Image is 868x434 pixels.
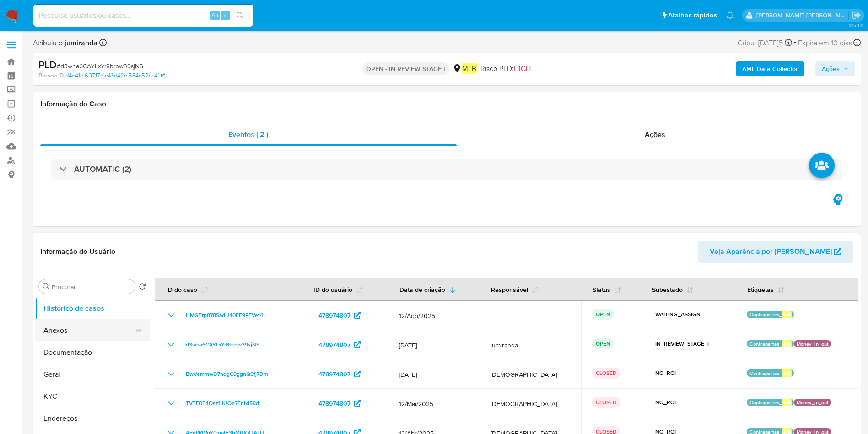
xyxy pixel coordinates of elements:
[35,363,150,385] button: Geral
[742,61,798,76] b: AML Data Collector
[33,38,97,48] span: Atribuiu o
[668,11,717,20] span: Atalhos rápidos
[224,11,226,20] span: s
[462,63,477,74] em: MLB
[698,241,853,263] button: Veja Aparência por [PERSON_NAME]
[57,61,143,71] span: # d3wha6CAYLxYr8brbw39sjNS
[35,341,150,363] button: Documentação
[645,129,665,140] span: Ações
[736,61,804,76] button: AML Data Collector
[65,71,165,80] a: d4e41c160717c1c43d42c1584c52cc4f
[43,283,50,290] button: Procurar
[51,159,842,180] div: AUTOMATIC (2)
[211,11,219,20] span: Alt
[38,57,57,72] b: PLD
[33,10,253,22] input: Pesquise usuários ou casos...
[35,407,150,429] button: Endereços
[52,283,131,291] input: Procurar
[822,61,840,76] span: Ações
[231,9,249,22] button: search-icon
[756,11,849,20] p: juliane.miranda@mercadolivre.com
[35,319,142,341] button: Anexos
[35,385,150,407] button: KYC
[738,37,792,49] div: Criou: [DATE]5
[514,63,531,74] span: HIGH
[228,129,268,140] span: Eventos ( 2 )
[480,64,531,74] span: Risco PLD:
[726,11,734,19] a: Notificações
[63,38,97,48] b: jumiranda
[74,164,131,174] h3: AUTOMATIC (2)
[710,241,832,263] span: Veja Aparência por [PERSON_NAME]
[362,62,449,75] p: OPEN - IN REVIEW STAGE I
[38,71,64,80] b: Person ID
[40,247,115,256] h1: Informação do Usuário
[35,297,150,319] button: Histórico de casos
[852,11,861,20] a: Sair
[139,283,146,293] button: Retornar ao pedido padrão
[798,38,852,48] span: Expira em 10 dias
[40,99,853,109] h1: Informação do Caso
[815,61,855,76] button: Ações
[794,37,796,49] span: -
